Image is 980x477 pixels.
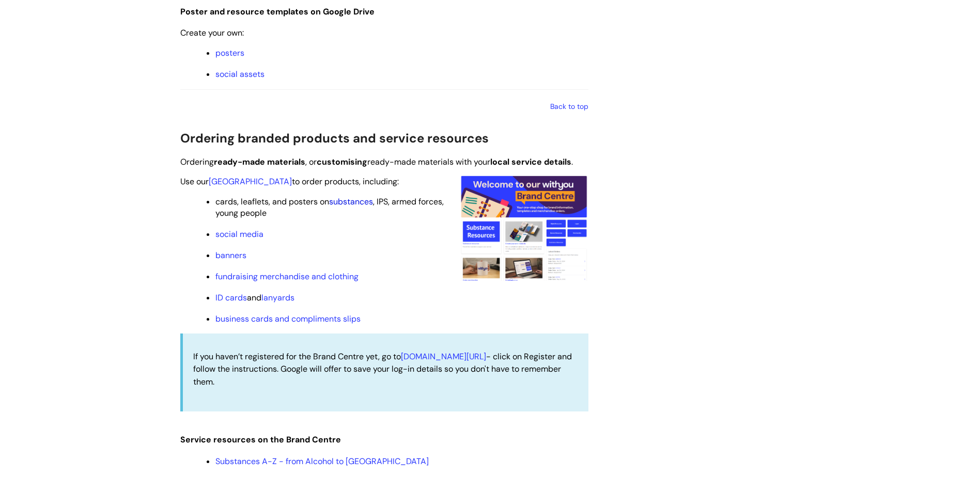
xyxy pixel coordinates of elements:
[329,196,373,207] a: substances
[193,351,572,388] span: If you haven’t registered for the Brand Centre yet, go to - click on Register and follow the inst...
[215,456,429,467] a: Substances A-Z - from Alcohol to [GEOGRAPHIC_DATA]
[180,156,573,167] span: Ordering , or ready-made materials with your .
[180,434,341,445] span: Service resources on the Brand Centre
[209,176,292,187] a: [GEOGRAPHIC_DATA]
[215,196,444,218] span: cards, leaflets, and posters on , IPS, armed forces, young people
[215,292,294,303] span: and
[215,292,247,303] a: ID cards
[215,313,361,324] a: business cards and compliments slips
[180,176,399,187] span: Use our to order products, including:
[261,292,294,303] a: lanyards
[215,250,246,261] a: banners
[214,156,305,167] strong: ready-made materials
[215,229,263,240] a: social media
[215,271,359,282] a: fundraising merchandise and clothing
[180,130,489,146] span: Ordering branded products and service resources
[459,175,588,281] img: A screenshot of the homepage of the Brand Centre showing how easy it is to navigate
[550,102,588,111] a: Back to top
[401,351,486,362] a: [DOMAIN_NAME][URL]
[215,69,265,79] a: social assets
[317,156,367,167] strong: customising
[180,6,375,17] span: Poster and resource templates on Google Drive
[180,27,244,38] span: Create your own:
[215,47,244,58] a: posters
[490,156,571,167] strong: local service details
